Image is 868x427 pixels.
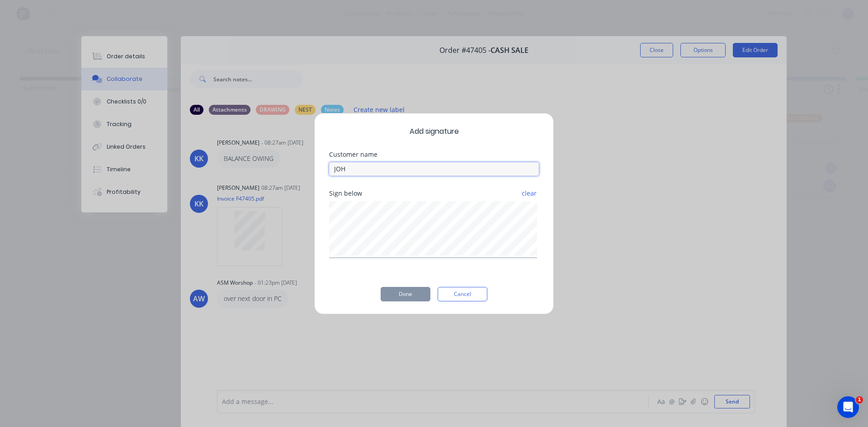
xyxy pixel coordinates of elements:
div: Sign below [329,190,539,197]
div: Customer name [329,151,539,158]
iframe: Intercom live chat [837,396,859,418]
button: Done [381,287,430,301]
input: Enter customer name [329,162,539,176]
span: 1 [856,396,863,404]
button: clear [521,185,537,202]
button: Cancel [438,287,487,301]
span: Add signature [329,126,539,137]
